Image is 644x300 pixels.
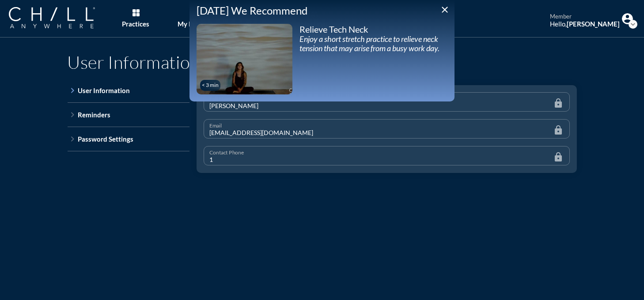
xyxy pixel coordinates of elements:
i: expand_more [629,20,637,29]
div: member [550,13,620,20]
img: List [133,9,140,16]
i: play_arrow [233,48,255,70]
strong: [PERSON_NAME] [567,20,620,28]
a: Company Logo [9,7,113,30]
a: User Information [68,85,189,103]
i: keyboard_arrow_right [68,85,78,96]
img: Company Logo [9,7,95,28]
i: close [439,4,450,15]
div: < 3 min [202,82,219,88]
div: [DATE] We Recommend [197,4,447,17]
img: Profile icon [622,13,633,24]
div: My Practice [178,20,213,28]
i: keyboard_arrow_right [68,134,78,144]
i: keyboard_arrow_right [68,109,78,120]
div: Practices [122,20,150,28]
div: User Information [78,86,130,94]
a: Password Settings [68,127,189,151]
div: Hello, [550,20,620,28]
div: Relieve Tech Neck [299,24,447,34]
div: Reminders [78,111,111,119]
div: Enjoy a short stretch practice to relieve neck tension that may arise from a busy work day. [299,34,447,53]
div: Password Settings [78,135,134,143]
a: Reminders [68,103,189,127]
h1: User Information [68,53,577,71]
